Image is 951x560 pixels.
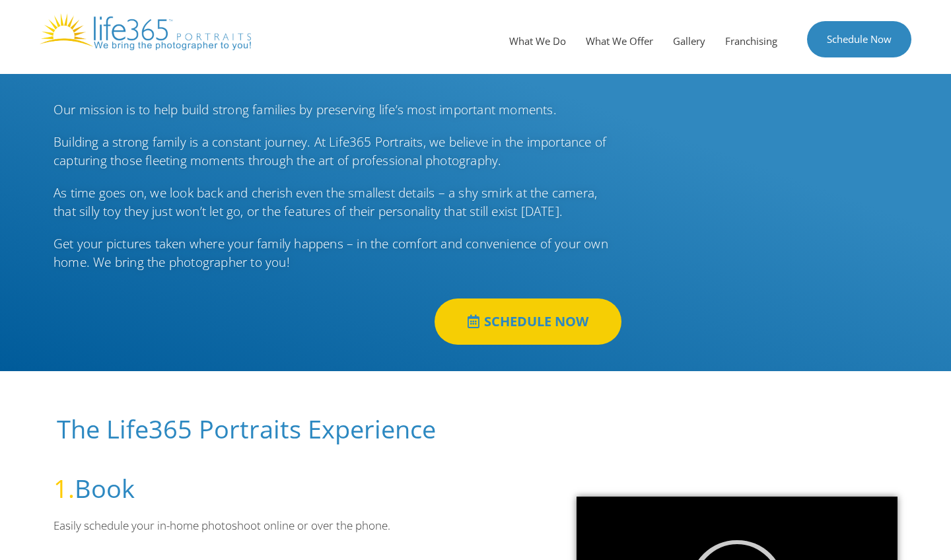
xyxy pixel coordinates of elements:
a: SCHEDULE NOW [435,298,621,345]
span: The Life365 Portraits Experience [57,411,436,446]
span: As time goes on, we look back and cherish even the smallest details – a shy smirk at the camera, ... [53,184,597,221]
span: 1. [53,471,75,505]
a: Franchising [715,21,787,61]
span: Building a strong family is a constant journey. At Life365 Portraits, we believe in the importanc... [53,133,606,170]
a: Gallery [663,21,715,61]
a: Book [75,471,135,505]
span: SCHEDULE NOW [484,315,588,328]
span: Our mission is to help build strong families by preserving life’s most important moments. [53,101,557,118]
span: Get your pictures taken where your family happens – in the comfort and convenience of your own ho... [53,235,608,271]
a: What We Do [499,21,576,61]
a: Schedule Now [807,21,911,57]
img: Life365 [40,13,251,50]
p: Easily schedule your in-home photoshoot online or over the phone. [53,517,537,534]
a: What We Offer [576,21,663,61]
